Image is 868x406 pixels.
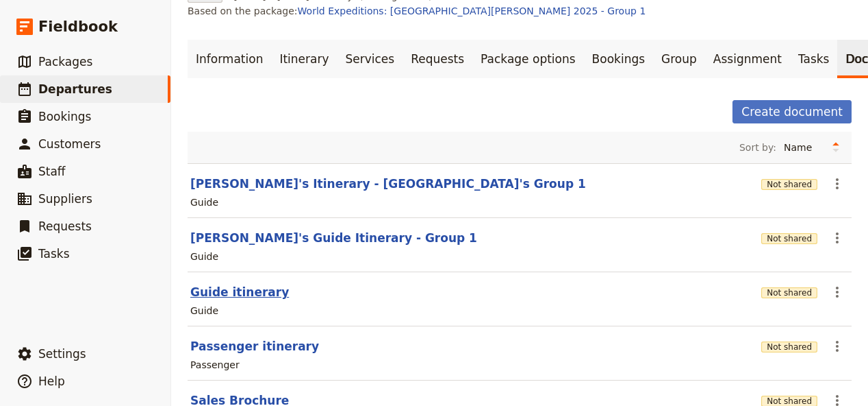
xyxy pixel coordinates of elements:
[826,226,849,250] button: Actions
[38,82,112,96] span: Departures
[790,40,838,78] a: Tasks
[271,40,337,78] a: Itinerary
[778,137,826,158] select: Sort by:
[38,55,92,69] span: Packages
[190,358,240,372] div: Passenger
[584,40,653,78] a: Bookings
[761,287,817,298] button: Not shared
[38,110,91,123] span: Bookings
[705,40,790,78] a: Assignment
[38,247,70,261] span: Tasks
[190,304,218,318] div: Guide
[826,335,849,358] button: Actions
[739,141,776,154] span: Sort by:
[653,40,705,78] a: Group
[190,195,218,209] div: Guide
[732,100,852,123] button: Create document
[38,219,92,233] span: Requests
[826,137,846,158] button: Change sort direction
[188,4,646,18] span: Based on the package:
[38,16,118,37] span: Fieldbook
[190,176,586,192] button: [PERSON_NAME]'s Itinerary - [GEOGRAPHIC_DATA]'s Group 1
[38,192,92,206] span: Suppliers
[38,165,66,178] span: Staff
[826,172,849,195] button: Actions
[190,338,319,355] button: Passenger itinerary
[188,40,271,78] a: Information
[472,40,583,78] a: Package options
[38,137,101,151] span: Customers
[826,280,849,304] button: Actions
[403,40,472,78] a: Requests
[761,342,817,353] button: Not shared
[190,250,218,263] div: Guide
[190,284,289,300] button: Guide itinerary
[761,233,817,244] button: Not shared
[761,179,817,190] button: Not shared
[38,374,65,388] span: Help
[38,347,86,361] span: Settings
[298,5,646,16] a: World Expeditions: [GEOGRAPHIC_DATA][PERSON_NAME] 2025 - Group 1
[337,40,403,78] a: Services
[190,230,477,246] button: [PERSON_NAME]'s Guide Itinerary - Group 1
